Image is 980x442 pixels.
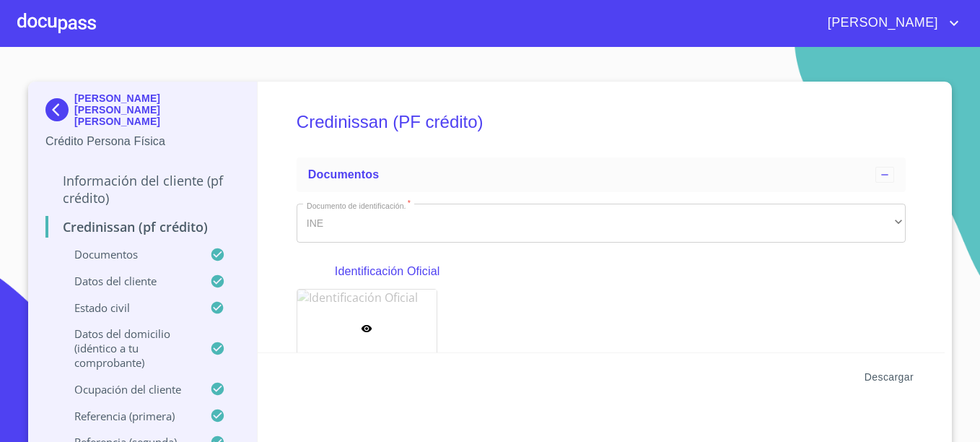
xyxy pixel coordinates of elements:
p: Identificación Oficial [335,263,867,280]
p: Documentos [45,247,210,261]
div: [PERSON_NAME] [PERSON_NAME] [PERSON_NAME] [45,92,240,133]
h5: Credinissan (PF crédito) [297,92,906,152]
p: Crédito Persona Física [45,133,240,150]
div: INE [297,204,906,243]
span: Documentos [308,168,379,181]
p: Referencia (primera) [45,409,210,423]
p: Credinissan (PF crédito) [45,218,240,235]
p: Datos del domicilio (idéntico a tu comprobante) [45,326,210,370]
p: Datos del cliente [45,274,210,288]
div: Documentos [297,157,906,192]
p: Estado civil [45,300,210,315]
button: Descargar [859,364,919,391]
button: account of current user [817,12,963,35]
p: [PERSON_NAME] [PERSON_NAME] [PERSON_NAME] [74,92,240,127]
img: Docupass spot blue [45,98,74,121]
p: Información del cliente (PF crédito) [45,172,240,207]
p: Ocupación del Cliente [45,382,210,396]
span: [PERSON_NAME] [817,12,945,35]
span: Descargar [865,368,914,386]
